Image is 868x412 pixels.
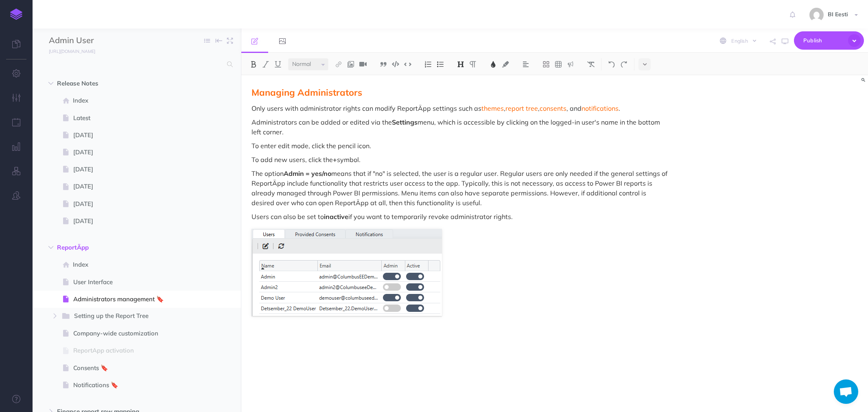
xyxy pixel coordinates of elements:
p: To enter edit mode, click the pencil icon. [251,141,670,151]
p: To add new users, click the symbol. [251,155,670,164]
a: consents [540,104,566,112]
span: User Interface [73,277,192,287]
img: Bold button [250,61,257,68]
span: Release Notes [57,79,182,88]
input: Search [49,57,222,72]
img: Callout dropdown menu button [567,61,574,68]
span: ReportApp activation [73,346,192,355]
img: Text background color button [502,61,509,68]
img: Code block button [392,61,399,67]
img: Blockquote button [380,61,387,68]
a: [URL][DOMAIN_NAME] [33,47,103,55]
img: Text color button [490,61,497,68]
span: [DATE] [73,182,192,191]
img: 9862dc5e82047a4d9ba6d08c04ce6da6.jpg [809,8,824,22]
img: Underline button [274,61,282,68]
a: themes [481,104,504,112]
small: [URL][DOMAIN_NAME] [49,48,95,54]
img: Alignment dropdown menu button [522,61,529,68]
img: Redo [620,61,627,68]
a: report tree [505,104,538,112]
p: The option means that if "no" is selected, the user is a regular user. Regular users are only nee... [251,169,670,208]
img: logo-mark.svg [10,9,22,20]
img: Clear styles button [587,61,595,68]
button: Publish [794,31,864,50]
span: Notifications 🔖 [73,380,192,390]
a: notifications [582,104,619,112]
span: Administrators management 🔖 [73,294,192,304]
img: Link button [335,61,342,68]
span: Managing Administrators [251,87,362,98]
img: Create table button [555,61,562,68]
span: BI Eesti [824,11,852,18]
span: ReportÄpp [57,243,182,252]
img: Italic button [262,61,269,68]
span: Setting up the Report Tree [74,311,180,322]
input: Documentation Name [49,35,144,47]
span: [DATE] [73,199,192,209]
p: Only users with administrator rights can modify ReportÄpp settings such as , , , and . [251,103,670,113]
img: Add image button [347,61,354,68]
span: Index [73,96,192,105]
span: Index [73,260,192,270]
img: Unordered list button [437,61,444,68]
p: Administrators can be added or edited via the menu, which is accessible by clicking on the logged... [251,117,670,137]
span: Latest [73,113,192,123]
img: Add video button [359,61,367,68]
span: [DATE] [73,130,192,140]
span: [DATE] [73,216,192,226]
strong: inactive [324,213,348,221]
img: Paragraph button [469,61,477,68]
img: Undo [608,61,615,68]
strong: + [333,156,337,164]
img: Headings dropdown button [457,61,464,68]
span: [DATE] [73,147,192,157]
img: F295fAs0vrJRqmt7tUS1.png [251,229,442,316]
img: Inline code button [404,61,411,67]
span: Publish [803,34,844,47]
span: Consents 🔖 [73,363,192,373]
strong: Settings [392,118,418,126]
p: Users can also be set to if you want to temporarily revoke administrator rights. [251,212,670,221]
div: Avatud vestlus [834,379,858,404]
span: Company-wide customization [73,329,192,338]
img: Ordered list button [424,61,432,68]
strong: Admin = yes/no [284,169,331,178]
span: [DATE] [73,164,192,174]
